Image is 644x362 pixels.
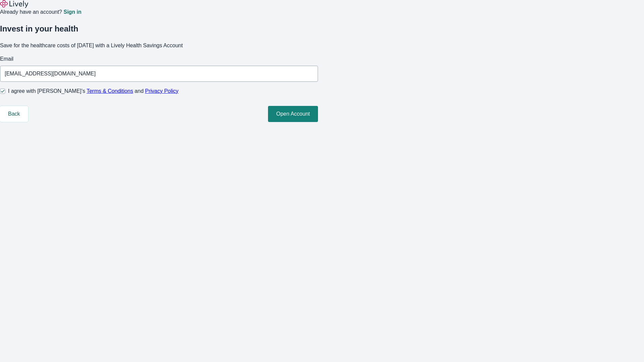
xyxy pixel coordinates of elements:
span: I agree with [PERSON_NAME]’s and [8,87,178,95]
a: Sign in [63,9,81,15]
a: Terms & Conditions [87,88,133,94]
a: Privacy Policy [145,88,179,94]
button: Open Account [268,106,318,122]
